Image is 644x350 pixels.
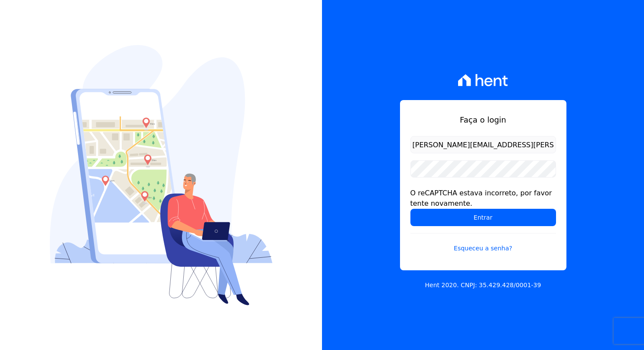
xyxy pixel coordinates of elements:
[410,114,556,126] h1: Faça o login
[410,188,556,209] div: O reCAPTCHA estava incorreto, por favor tente novamente.
[50,45,273,305] img: Login
[425,281,541,290] p: Hent 2020. CNPJ: 35.429.428/0001-39
[410,136,556,153] input: Email
[410,209,556,226] input: Entrar
[410,233,556,253] a: Esqueceu a senha?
